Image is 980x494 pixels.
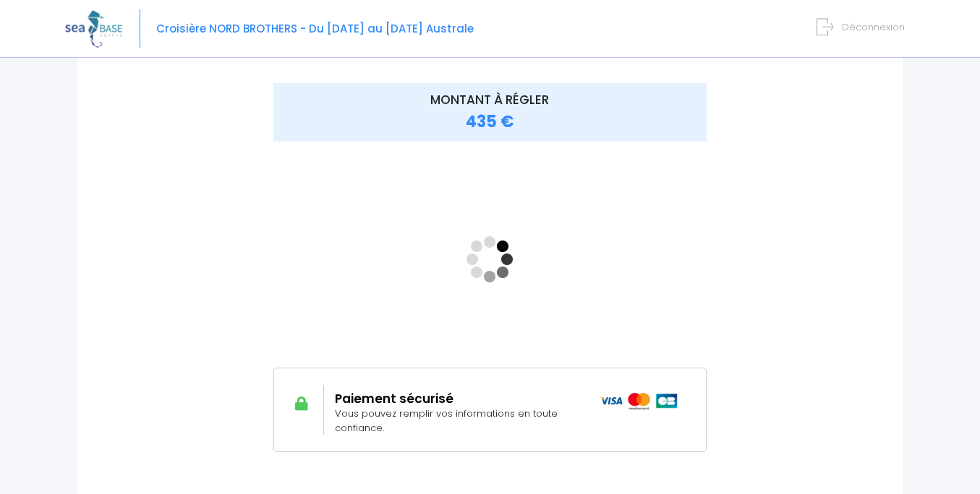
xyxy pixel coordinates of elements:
[466,110,514,133] span: 435 €
[430,91,549,108] span: MONTANT À RÉGLER
[156,21,474,36] span: Croisière NORD BROTHERS - Du [DATE] au [DATE] Australe
[335,391,579,406] h2: Paiement sécurisé
[842,20,905,34] span: Déconnexion
[273,151,707,368] iframe: <!-- //required -->
[600,393,678,409] img: icons_paiement_securise@2x.png
[335,407,558,435] span: Vous pouvez remplir vos informations en toute confiance.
